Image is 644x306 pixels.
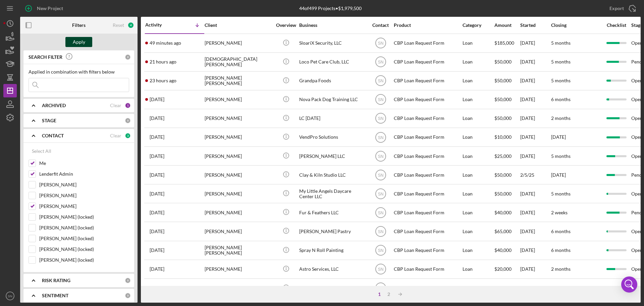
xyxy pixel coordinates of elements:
[621,276,637,293] div: Open Intercom Messenger
[39,181,129,188] label: [PERSON_NAME]
[551,59,571,64] time: 5 months
[110,103,121,108] div: Clear
[394,110,461,127] div: CBP Loan Request Form
[394,53,461,71] div: CBP Loan Request Form
[39,203,129,210] label: [PERSON_NAME]
[125,277,131,283] div: 0
[205,72,272,90] div: [PERSON_NAME] [PERSON_NAME]
[150,116,164,121] time: 2025-08-12 00:20
[125,118,131,124] div: 0
[375,292,384,297] div: 1
[39,192,129,199] label: [PERSON_NAME]
[125,102,131,108] div: 1
[378,154,383,159] text: SN
[463,23,494,28] div: Category
[299,147,366,165] div: [PERSON_NAME] LLC
[378,116,383,121] text: SN
[520,260,550,278] div: [DATE]
[73,37,85,47] div: Apply
[494,166,520,184] div: $50,000
[205,147,272,165] div: [PERSON_NAME]
[368,23,393,28] div: Contact
[520,91,550,108] div: [DATE]
[42,133,64,138] b: CONTACT
[42,103,66,108] b: ARCHIVED
[494,72,520,90] div: $50,000
[463,279,494,297] div: Loan
[520,23,550,28] div: Started
[463,242,494,259] div: Loan
[150,285,164,291] time: 2025-07-30 15:40
[520,53,550,71] div: [DATE]
[520,147,550,165] div: [DATE]
[39,246,129,253] label: [PERSON_NAME] (locked)
[494,185,520,203] div: $50,000
[551,96,571,102] time: 6 months
[8,294,12,298] text: SN
[32,144,51,158] div: Select All
[42,118,56,123] b: STAGE
[299,279,366,297] div: Serenity Sculpting LLC
[39,257,129,263] label: [PERSON_NAME] (locked)
[551,228,571,234] time: 6 months
[150,78,176,83] time: 2025-08-12 19:25
[39,160,129,167] label: Me
[299,91,366,108] div: Nova Pack Dog Training LLC
[551,266,571,272] time: 2 months
[463,147,494,165] div: Loan
[299,110,366,127] div: LC [DATE]
[551,153,571,159] time: 5 months
[378,60,383,64] text: SN
[551,134,566,140] time: [DATE]
[394,147,461,165] div: CBP Loan Request Form
[378,286,383,291] text: SN
[299,166,366,184] div: Clay & Kiln Studio LLC
[39,214,129,220] label: [PERSON_NAME] (locked)
[394,279,461,297] div: CBP Loan Request Form
[378,135,383,140] text: SN
[463,72,494,90] div: Loan
[205,242,272,259] div: [PERSON_NAME] [PERSON_NAME]
[299,6,362,11] div: 44 of 499 Projects • $1,979,500
[299,204,366,221] div: Fur & Feathers LLC
[394,242,461,259] div: CBP Loan Request Form
[150,59,176,64] time: 2025-08-12 21:08
[520,279,550,297] div: [DATE]
[205,110,272,127] div: [PERSON_NAME]
[299,222,366,240] div: [PERSON_NAME] Pastry
[494,110,520,127] div: $50,000
[150,172,164,178] time: 2025-08-08 10:58
[463,260,494,278] div: Loan
[463,34,494,52] div: Loan
[205,204,272,221] div: [PERSON_NAME]
[494,147,520,165] div: $25,000
[463,110,494,127] div: Loan
[150,248,164,253] time: 2025-08-03 15:27
[42,278,70,283] b: RISK RATING
[551,210,568,215] time: 2 weeks
[205,222,272,240] div: [PERSON_NAME]
[463,204,494,221] div: Loan
[551,78,571,83] time: 5 months
[463,128,494,146] div: Loan
[29,69,129,75] div: Applied in combination with filters below
[394,260,461,278] div: CBP Loan Request Form
[205,53,272,71] div: [DEMOGRAPHIC_DATA][PERSON_NAME]
[551,115,571,121] time: 2 months
[520,128,550,146] div: [DATE]
[378,97,383,102] text: SN
[378,210,383,215] text: SN
[205,185,272,203] div: [PERSON_NAME]
[394,222,461,240] div: CBP Loan Request Form
[551,191,571,196] time: 5 months
[394,23,461,28] div: Product
[609,2,624,15] div: Export
[463,53,494,71] div: Loan
[205,260,272,278] div: [PERSON_NAME]
[494,260,520,278] div: $20,000
[205,279,272,297] div: [PERSON_NAME]
[520,72,550,90] div: [DATE]
[378,41,383,46] text: SN
[110,133,121,138] div: Clear
[273,23,299,28] div: Overview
